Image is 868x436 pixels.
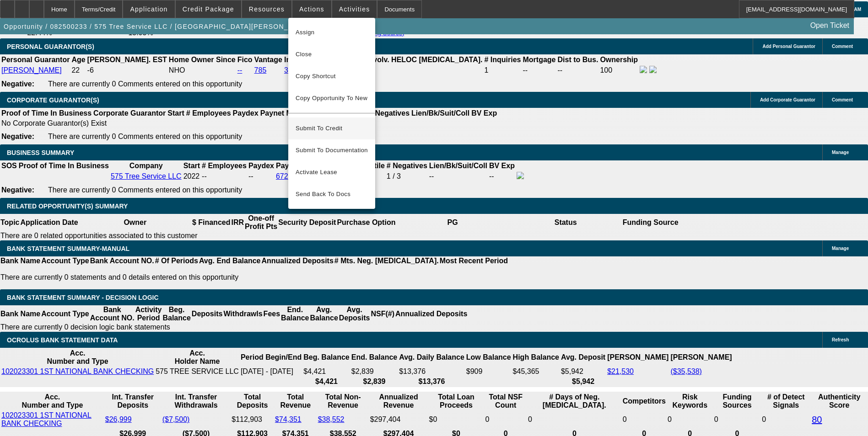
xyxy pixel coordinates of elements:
span: Copy Shortcut [296,71,368,82]
span: Close [296,49,368,60]
span: Copy Opportunity To New [296,95,367,101]
span: Activate Lease [296,167,368,178]
span: Assign [296,27,368,38]
span: Submit To Credit [296,123,368,134]
span: Send Back To Docs [296,189,368,200]
span: Submit To Documentation [296,145,368,156]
